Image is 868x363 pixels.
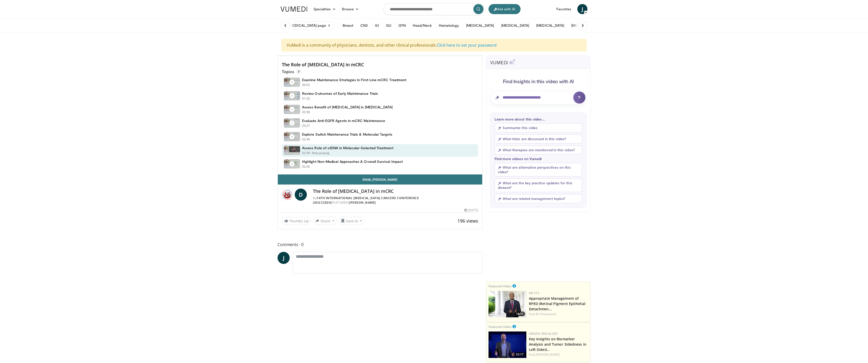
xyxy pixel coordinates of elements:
button: Head/Neck [410,20,435,31]
a: Appropriate Management of RPED (Retinal Pigment Epithelial Detachmen… [529,296,585,311]
h4: Assess Role of ctDNA in Molecular-Selected Treatment [302,146,393,150]
a: Thumbs Up [282,217,311,225]
p: Find more videos on Vumedi [495,157,582,161]
img: dfb61434-267d-484a-acce-b5dc2d5ee040.150x105_q85_crop-smart_upscale.jpg [489,291,526,317]
a: Incyte [529,291,539,295]
a: [PERSON_NAME] [349,200,376,205]
img: VuMedi Logo [281,7,307,12]
h4: The Role of [MEDICAL_DATA] in mCRC [282,62,478,68]
button: Save to [339,217,364,225]
div: By FEATURING [313,196,478,205]
button: [MEDICAL_DATA] [498,20,532,31]
p: 02:49 [302,137,310,142]
button: [MEDICAL_DATA] [463,20,497,31]
div: Feat. [529,352,588,357]
button: [MEDICAL_DATA] [568,20,602,31]
button: What therapies are mentioned in this video? [495,145,582,155]
img: 5ecd434b-3529-46b9-a096-7519503420a4.png.150x105_q85_crop-smart_upscale.jpg [489,331,526,358]
span: Comments 0 [278,241,482,248]
h4: Highlight Non-Medical Approaches & Overall Survival Impact [302,159,403,164]
p: 01:26 [302,96,310,101]
p: 02:30 [302,164,310,169]
a: Amgen Oncology [529,331,558,336]
a: 32:17 [489,331,526,358]
iframe: Advertisement [500,216,576,279]
button: Hematology [436,20,462,31]
span: 18:11 [514,312,525,316]
button: What are alternative perspectives on this video? [495,163,582,176]
a: Click here to set your password [437,42,497,48]
small: Featured Video [489,284,511,288]
a: Email [PERSON_NAME] [278,174,482,185]
div: VuMedi is a community of physicians, dentists, and other clinical professionals. [281,39,587,51]
a: [PERSON_NAME] [536,352,560,357]
a: D [295,189,307,201]
input: Question for AI [490,90,586,105]
button: CNS [357,20,371,31]
button: GU [383,20,394,31]
button: Breast [340,20,356,31]
p: - Now playing [310,151,330,155]
a: 14th International [MEDICAL_DATA] Cancers Conference (IGICC2024) [313,196,419,205]
div: [DATE] [464,208,478,213]
h4: Review Outcomes of Early Maintenance Trials [302,91,378,96]
button: What are related management topics? [495,194,582,203]
button: What are the key practice updates for this disease? [495,178,582,192]
p: 02:39 [302,151,310,155]
a: Specialties [310,4,339,14]
h4: Examine Maintenance Strategies in First-Line mCRC Treatment [302,78,406,82]
input: Search topics, interventions [384,3,484,15]
button: What trials are discussed in this video? [495,134,582,143]
button: Ask with AI [489,4,521,14]
a: Favorites [553,4,574,14]
a: M. Khasawneh [536,312,556,316]
img: vumedi-ai-logo.svg [490,59,515,64]
button: [MEDICAL_DATA] [533,20,567,31]
a: Key Insights on Biomarker Analysis and Tumor Sidedness in Left-Sided… [529,337,586,352]
img: 14th International Gastrointestinal Cancers Conference (IGICC2024) [282,189,293,201]
span: 7 [296,69,302,74]
button: GI [372,20,382,31]
h4: The Role of [MEDICAL_DATA] in mCRC [313,189,478,194]
a: J [278,252,290,264]
p: 03:27 [302,124,310,128]
p: 00:53 [302,83,310,87]
h4: Explore Switch Maintenance Trials & Molecular Targets [302,132,392,137]
span: 196 views [457,218,478,224]
span: 32:17 [514,352,525,357]
div: Feat. [529,312,588,316]
a: Browse [339,4,362,14]
h4: Find Insights in this video with AI [490,78,586,84]
button: Summarize this video [495,123,582,132]
button: Share [313,217,337,225]
p: Learn more about this video... [495,117,582,121]
small: Featured Video [489,324,511,329]
button: GYN [395,20,409,31]
h4: Assess Benefit of [MEDICAL_DATA] in [MEDICAL_DATA] [302,105,393,109]
h4: Evaluate Anti-EGFR Agents in mCRC Maintenance [302,118,385,123]
video-js: Video Player [278,56,482,56]
a: Visit [MEDICAL_DATA] page [278,21,334,30]
p: Topics [282,69,302,74]
a: 18:11 [489,291,526,317]
a: J [577,4,587,14]
p: 03:58 [302,110,310,114]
